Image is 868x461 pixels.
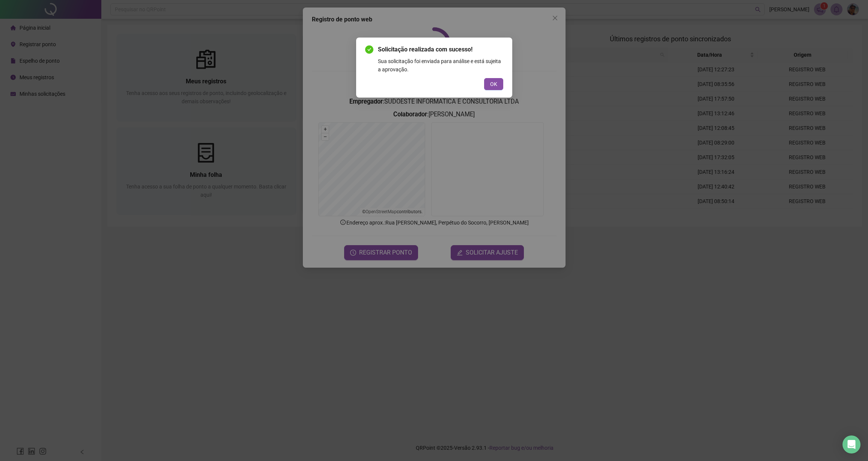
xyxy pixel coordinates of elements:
[842,435,860,453] div: Open Intercom Messenger
[378,45,503,54] span: Solicitação realizada com sucesso!
[365,45,373,54] span: check-circle
[484,78,503,90] button: OK
[378,57,503,74] div: Sua solicitação foi enviada para análise e está sujeita a aprovação.
[490,80,497,88] span: OK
